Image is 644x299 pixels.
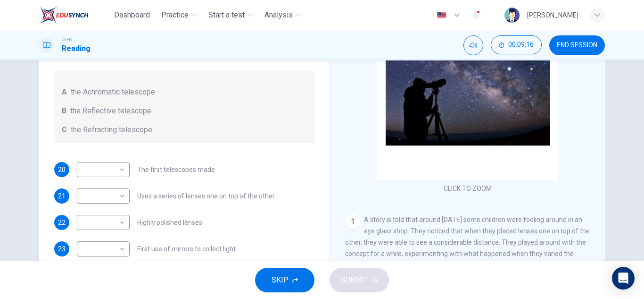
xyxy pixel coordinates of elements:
[62,124,67,136] span: C
[58,166,66,173] span: 20
[58,246,66,252] span: 23
[114,9,150,21] span: Dashboard
[527,9,578,21] div: [PERSON_NAME]
[137,246,236,252] span: First use of mirrors to collect light
[436,12,447,19] img: en
[137,166,215,173] span: The first telescopes made
[264,9,293,21] span: Analysis
[208,9,245,21] span: Start a test
[255,268,314,292] button: SKIP
[557,42,597,49] span: END SESSION
[504,8,520,23] img: Profile picture
[62,43,91,54] h1: Reading
[205,7,257,24] button: Start a test
[272,273,289,287] span: SKIP
[71,124,152,136] span: the Refracting telescope
[491,35,542,55] div: Hide
[70,105,151,117] span: the Reflective telescope
[110,7,154,24] button: Dashboard
[71,86,155,98] span: the Achromatic telescope
[39,6,89,25] img: EduSynch logo
[261,7,305,24] button: Analysis
[549,35,605,55] button: END SESSION
[463,35,483,55] div: Mute
[612,267,635,290] div: Open Intercom Messenger
[58,219,66,226] span: 22
[137,219,202,226] span: Highly polished lenses
[345,214,360,229] div: 1
[161,9,189,21] span: Practice
[345,216,590,291] span: A story is told that around [DATE] some children were fooling around in an eye glass shop. They n...
[137,193,275,199] span: Uses a series of lenses one on top of the other
[39,6,110,25] a: EduSynch logo
[62,105,66,117] span: B
[508,41,534,49] span: 00:09:16
[62,86,67,98] span: A
[491,35,542,54] button: 00:09:16
[58,193,66,199] span: 21
[62,36,72,43] span: CEFR
[157,7,201,24] button: Practice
